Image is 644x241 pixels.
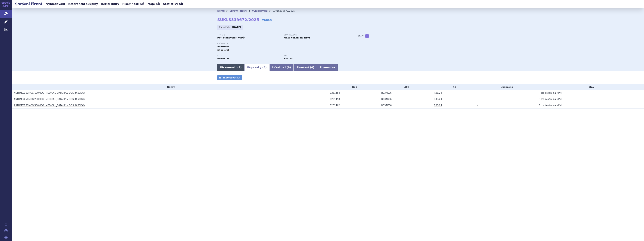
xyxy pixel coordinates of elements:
[232,26,241,29] strong: [DATE]
[311,66,313,69] span: 0
[272,8,300,14] li: SUKLS339672/2025
[537,90,644,96] td: Fikce čekání na NPM
[284,55,346,57] p: RS:
[238,66,240,69] span: 9
[537,84,644,90] th: Stav
[434,98,442,100] a: R03/24
[434,92,442,94] a: R03/24
[379,96,432,102] td: SALMETEROL A FLUTIKASON
[14,104,85,107] a: ASTHMEX 50MCG/500MCG [MEDICAL_DATA] PLV DOS 3X60DÁV
[244,64,269,71] a: Přípravky (3)
[229,10,247,12] a: Správní řízení
[477,104,478,107] span: -
[217,49,229,51] span: (3 balení)
[379,90,432,96] td: SALMETEROL A FLUTIKASON
[294,64,317,71] a: Sloučení (0)
[217,10,225,12] a: Domů
[284,34,346,36] p: Stav řízení:
[477,98,478,100] span: -
[217,57,229,60] strong: SALMETEROL A FLUTIKASON
[217,55,280,57] p: ATC:
[477,92,478,94] span: -
[330,92,379,94] div: 0231454
[12,1,45,7] h2: Správní řízení
[434,104,442,107] a: R03/24
[379,102,432,108] td: SALMETEROL A FLUTIKASON
[217,36,245,39] strong: PP - stanovení - VaPÚ
[262,18,272,22] a: VERSO
[217,34,280,36] p: Typ SŘ:
[288,66,290,69] span: 9
[217,43,350,45] p: Přípravky:
[317,64,338,71] a: Poznámka
[217,64,244,71] a: Písemnosti (9)
[379,84,432,90] th: ATC
[264,66,266,69] span: 3
[67,2,99,7] a: Referenční skupiny
[537,102,644,108] td: Fikce čekání na NPM
[162,2,184,7] a: Statistiky SŘ
[284,36,310,39] strong: Fikce čekání na NPM
[121,2,145,7] a: Písemnosti SŘ
[358,34,364,38] h3: Tagy
[45,2,66,7] a: Vyhledávání
[284,57,293,60] strong: fixní kombinace léčivých látek salmeterol a flutikason, v lékové formě prášku k inhalaci
[330,98,379,100] div: 0231458
[14,92,85,94] a: ASTHMEX 50MCG/100MCG [MEDICAL_DATA] PLV DOS 3X60DÁV
[252,10,268,12] a: Vyhledávání
[100,2,120,7] a: Běžící lhůty
[330,104,379,107] div: 0231462
[475,84,537,90] th: Ukončeno
[217,17,259,22] strong: SUKLS339672/2025
[365,34,369,38] a: +
[328,84,379,90] th: Kód
[217,75,242,80] a: Exportovat LP
[537,96,644,102] td: Fikce čekání na NPM
[432,84,475,90] th: RS
[217,45,230,48] span: ASTHMEX
[269,64,294,71] a: Účastníci (9)
[146,2,161,7] a: Moje SŘ
[223,76,240,79] span: Exportovat LP
[14,98,85,100] a: ASTHMEX 50MCG/250MCG [MEDICAL_DATA] PLV DOS 3X60DÁV
[219,26,231,29] span: Zahájeno:
[12,84,328,90] th: Název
